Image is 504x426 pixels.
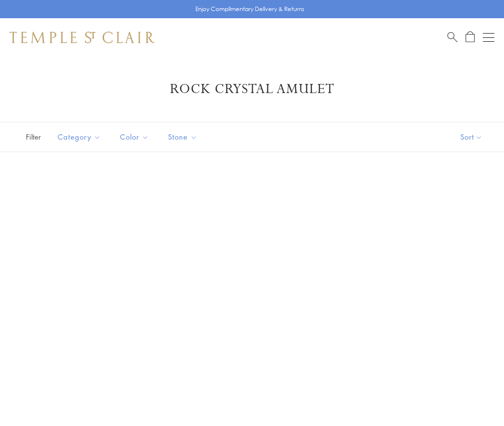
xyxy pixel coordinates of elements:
[50,126,108,148] button: Category
[24,81,480,98] h1: Rock Crystal Amulet
[195,4,304,14] p: Enjoy Complimentary Delivery & Returns
[115,131,156,143] span: Color
[161,126,204,148] button: Stone
[53,131,108,143] span: Category
[483,32,494,43] button: Open navigation
[113,126,156,148] button: Color
[447,31,457,43] a: Search
[163,131,204,143] span: Stone
[10,32,155,43] img: Temple St. Clair
[439,122,504,152] button: Show sort by
[466,31,475,43] a: Open Shopping Bag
